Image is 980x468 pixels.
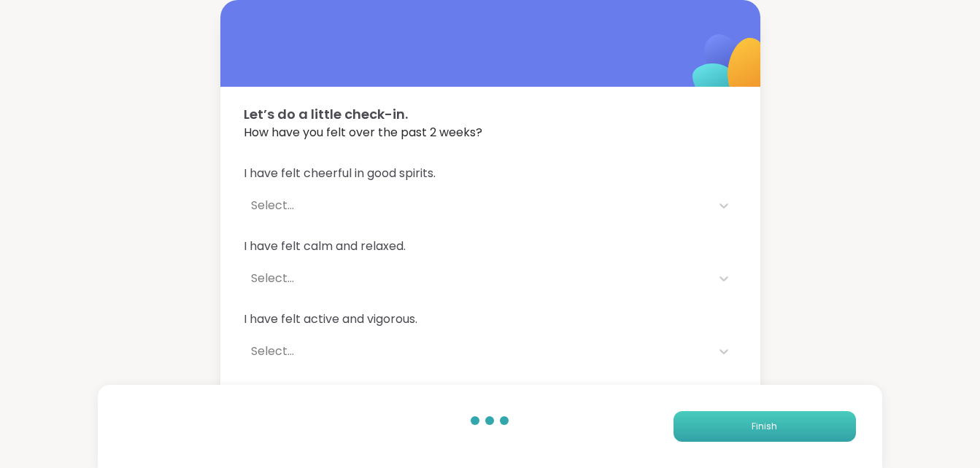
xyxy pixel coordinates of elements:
span: I have felt cheerful in good spirits. [244,165,737,182]
span: I have felt active and vigorous. [244,311,737,328]
span: I woke up feeling fresh and rested. [244,383,737,401]
div: Select... [251,343,703,360]
span: I have felt calm and relaxed. [244,238,737,255]
div: Select... [251,197,703,214]
span: How have you felt over the past 2 weeks? [244,124,737,141]
button: Finish [674,411,856,442]
span: Let’s do a little check-in. [244,104,737,124]
div: Select... [251,270,703,287]
span: Finish [752,420,777,433]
